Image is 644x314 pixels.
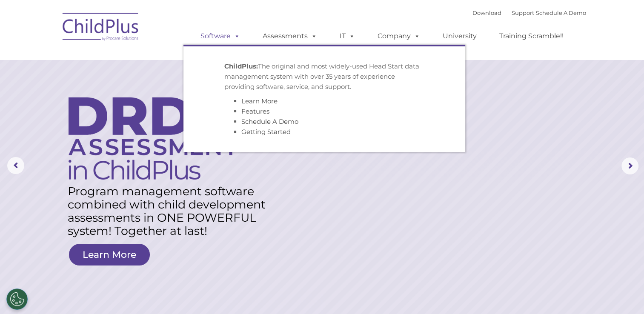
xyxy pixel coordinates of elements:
a: IT [331,28,364,45]
a: Support [512,9,534,16]
a: Download [472,9,501,16]
iframe: Chat Widget [505,222,644,314]
a: Getting Started [241,128,291,136]
a: Training Scramble!! [491,28,572,45]
font: | [472,9,586,16]
img: ChildPlus by Procare Solutions [58,7,143,49]
a: Learn More [241,97,278,105]
a: Features [241,107,269,115]
strong: ChildPlus: [224,62,258,70]
a: Assessments [254,28,326,45]
rs-layer: Program management software combined with child development assessments in ONE POWERFUL system! T... [68,185,274,237]
p: The original and most widely-used Head Start data management system with over 35 years of experie... [224,61,424,92]
a: Schedule A Demo [241,117,298,126]
a: Software [192,28,249,45]
button: Cookies Settings [6,288,28,310]
a: Learn More [69,244,150,265]
a: Schedule A Demo [536,9,586,16]
a: University [434,28,485,45]
span: Last name [118,56,144,63]
span: Phone number [118,91,155,97]
img: DRDP Assessment in ChildPlus [69,97,238,180]
a: Company [369,28,429,45]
